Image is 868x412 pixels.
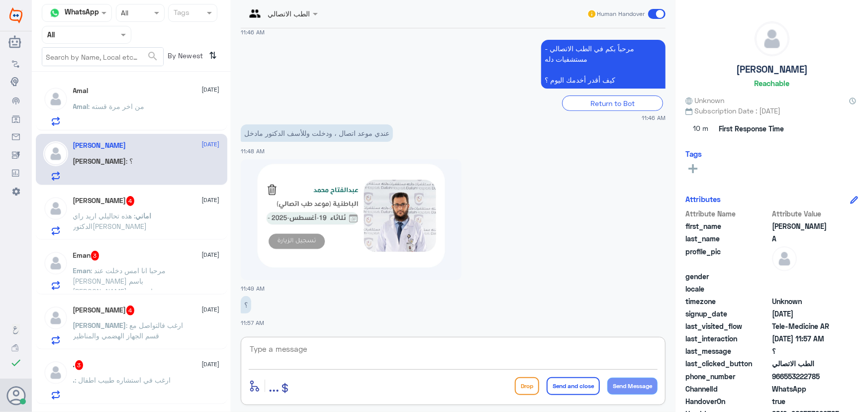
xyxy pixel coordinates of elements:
span: By Newest [164,47,205,67]
p: 19/8/2025, 11:46 AM [541,40,666,89]
span: last_clicked_button [685,358,770,369]
span: true [772,396,844,407]
button: ... [269,375,279,397]
span: [DATE] [202,305,220,314]
h5: . [73,360,84,370]
span: الطب الاتصالي [772,358,844,369]
span: 11:49 AM [241,285,265,292]
span: 4 [126,196,135,206]
span: 11:48 AM [241,148,265,154]
span: Attribute Value [772,208,844,219]
img: defaultAdmin.png [43,306,68,330]
span: locale [685,284,770,294]
button: Send Message [607,378,658,395]
i: check [10,357,22,369]
img: defaultAdmin.png [43,196,68,221]
input: Search by Name, Local etc… [42,48,163,66]
span: Amal [73,102,89,110]
span: A [772,233,844,244]
span: Human Handover [597,9,645,18]
span: [PERSON_NAME] [73,321,126,329]
span: 3 [91,251,99,261]
span: [PERSON_NAME] [73,157,126,165]
h5: اماني السديس [73,196,135,206]
span: last_visited_flow [685,321,770,331]
span: 3 [75,360,84,370]
span: 10 m [685,120,715,138]
span: search [147,50,159,62]
span: Attribute Name [685,208,770,219]
div: Return to Bot [562,96,663,111]
span: : ارغب فالتواصل مع قسم الجهاز الهضمي والمناظير [73,321,184,340]
span: last_name [685,233,770,244]
p: 19/8/2025, 11:48 AM [241,124,393,142]
h6: Tags [685,149,702,158]
span: null [772,271,844,282]
img: defaultAdmin.png [772,246,797,271]
span: Unknown [685,95,724,105]
i: ⇅ [209,47,217,64]
span: phone_number [685,371,770,382]
span: : من اخر مرة قسته [89,102,145,110]
h6: Reachable [754,79,789,88]
span: Eman [73,266,91,275]
button: search [147,48,159,65]
img: defaultAdmin.png [43,141,68,166]
span: اماني [136,211,152,220]
span: ؟ [772,346,844,356]
span: 966553222785 [772,371,844,382]
span: Subscription Date : [DATE] [685,105,858,116]
span: : هذه تحاليلي اريد راي الدكتور[PERSON_NAME] [73,211,147,230]
span: HandoverOn [685,396,770,407]
span: Tele-Medicine AR [772,321,844,331]
h6: Attributes [685,195,721,204]
span: : ارغب في استشاره طبيب اطفال [75,376,171,384]
span: last_interaction [685,333,770,344]
span: : مرحبا انا امس دخلت عند [PERSON_NAME] باسم [PERSON_NAME] وشخصني ان عندي الاهاب حاد بالعضلات وعطا... [73,266,183,327]
img: 1908857086429704.jpg [241,159,462,280]
h5: عبدالرحمن عبدالله [73,306,135,315]
span: last_message [685,346,770,356]
button: Avatar [6,386,25,405]
img: defaultAdmin.png [43,251,68,276]
span: 2 [772,384,844,394]
img: defaultAdmin.png [43,360,68,385]
span: gender [685,271,770,282]
span: ... [269,377,279,395]
span: [DATE] [202,360,220,369]
span: 4 [126,306,135,315]
span: 11:46 AM [241,29,265,35]
h5: Omar A [73,141,126,150]
span: ChannelId [685,384,770,394]
img: whatsapp.png [47,5,62,20]
span: null [772,284,844,294]
h5: Amal [73,87,89,95]
img: defaultAdmin.png [43,87,68,111]
span: profile_pic [685,246,770,269]
span: [DATE] [202,140,220,149]
span: timezone [685,296,770,307]
span: 2025-08-19T08:57:43.101Z [772,333,844,344]
h5: Eman [73,251,99,261]
span: first_name [685,221,770,231]
span: [DATE] [202,250,220,259]
span: [DATE] [202,196,220,205]
span: [DATE] [202,85,220,94]
button: Drop [515,377,539,395]
p: 19/8/2025, 11:57 AM [241,296,251,313]
h5: [PERSON_NAME] [736,64,808,75]
span: Omar [772,221,844,231]
div: Tags [172,7,190,20]
button: Send and close [547,377,600,395]
span: 2025-08-19T08:45:08.457Z [772,309,844,319]
span: . [73,376,75,384]
span: Unknown [772,296,844,307]
span: signup_date [685,309,770,319]
span: 11:57 AM [241,319,264,326]
img: Widebot Logo [9,7,22,23]
img: defaultAdmin.png [755,22,789,56]
span: First Response Time [719,123,784,134]
span: 11:46 AM [642,113,666,122]
span: : ؟ [126,157,133,165]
